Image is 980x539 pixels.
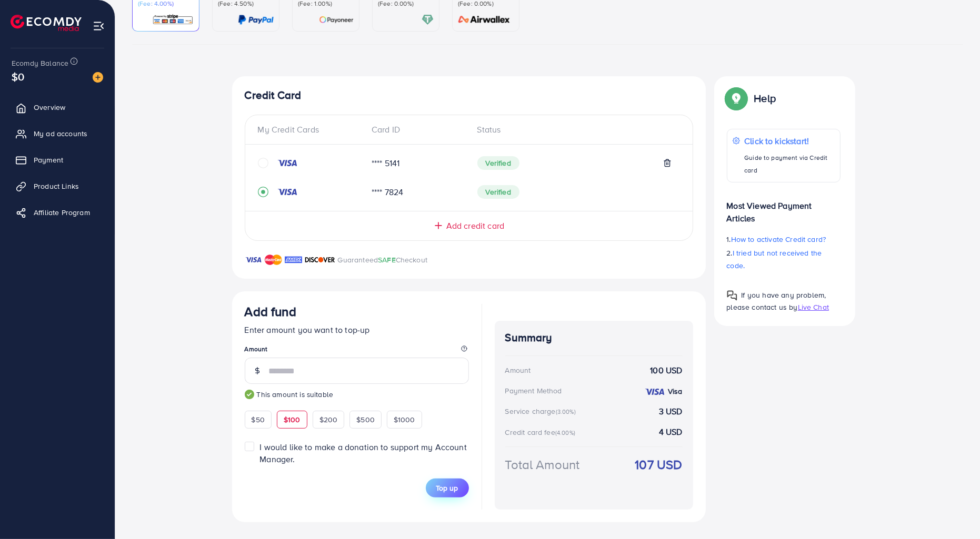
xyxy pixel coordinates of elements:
div: Total Amount [505,455,580,474]
div: Credit card fee [505,427,579,438]
span: $0 [12,69,24,84]
a: Product Links [8,176,107,197]
span: $200 [319,414,338,425]
small: (3.00%) [556,408,576,416]
span: How to activate Credit card? [731,234,826,245]
img: credit [644,388,665,396]
span: SAFE [378,255,396,265]
img: Popup guide [727,89,746,108]
p: 1. [727,233,841,246]
p: Guide to payment via Credit card [744,151,834,177]
p: Help [754,92,776,105]
span: Verified [477,185,519,199]
span: Top up [436,483,458,493]
div: Card ID [363,124,469,136]
img: image [93,72,103,83]
h3: Add fund [245,304,296,319]
button: Top up [426,479,469,497]
img: brand [245,253,262,266]
div: Status [469,124,680,136]
small: This amount is suitable [245,389,469,400]
span: I would like to make a donation to support my Account Manager. [259,441,466,465]
strong: 4 USD [659,426,683,438]
small: (4.00%) [555,429,575,437]
strong: 107 USD [635,455,682,474]
a: Payment [8,149,107,170]
img: brand [285,253,302,266]
p: 2. [727,247,841,272]
a: Overview [8,97,107,118]
span: Live Chat [798,302,829,312]
img: card [319,14,354,26]
span: Add credit card [446,220,504,232]
a: My ad accounts [8,123,107,144]
h4: Summary [505,331,683,344]
legend: Amount [245,344,469,358]
span: Verified [477,156,519,170]
div: Service charge [505,406,579,416]
img: menu [93,20,105,32]
div: Payment Method [505,385,562,396]
span: Affiliate Program [34,207,90,218]
img: card [152,14,194,26]
p: Click to kickstart! [744,135,834,147]
img: card [455,14,514,26]
svg: record circle [258,187,268,197]
div: Amount [505,365,531,375]
strong: Visa [668,386,683,396]
h4: Credit Card [245,89,693,102]
p: Most Viewed Payment Articles [727,191,841,225]
img: guide [245,390,254,399]
img: Popup guide [727,290,737,301]
strong: 3 USD [659,405,683,418]
img: card [422,14,434,26]
span: $100 [284,414,301,425]
div: My Credit Cards [258,124,364,136]
p: Guaranteed Checkout [338,253,428,266]
span: $50 [252,414,265,425]
span: Overview [34,102,65,113]
img: brand [265,253,282,266]
img: credit [277,188,298,196]
span: Ecomdy Balance [12,58,68,68]
iframe: Chat [935,492,972,531]
span: $500 [356,414,375,425]
strong: 100 USD [650,364,682,377]
span: If you have any problem, please contact us by [727,290,826,312]
img: logo [11,15,82,31]
svg: circle [258,158,268,168]
img: card [238,14,274,26]
span: My ad accounts [34,128,87,139]
a: Affiliate Program [8,202,107,223]
p: Enter amount you want to top-up [245,323,469,336]
span: Product Links [34,181,79,191]
span: I tried but not received the code. [727,248,822,271]
span: $1000 [394,414,415,425]
img: credit [277,159,298,167]
img: brand [305,253,335,266]
span: Payment [34,155,63,165]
